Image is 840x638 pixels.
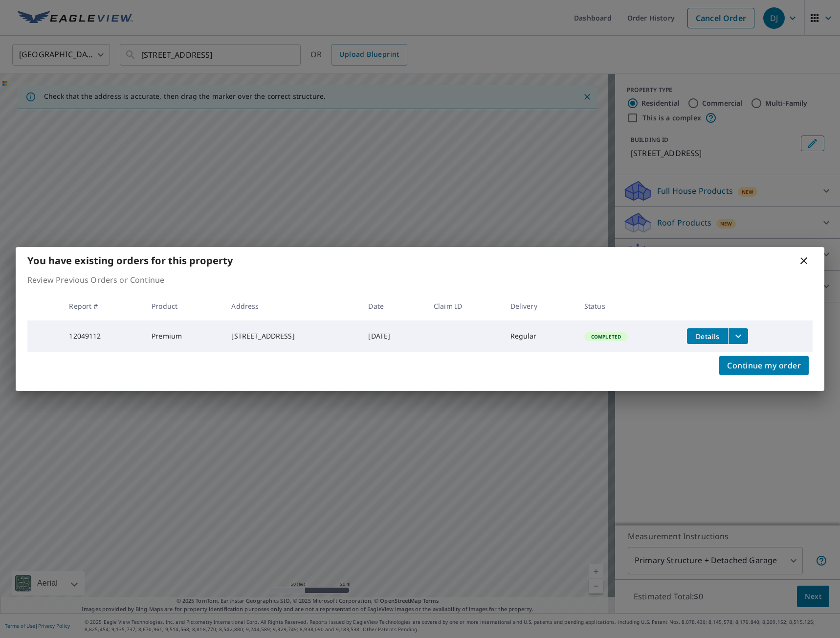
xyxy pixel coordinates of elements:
[426,292,503,320] th: Claim ID
[585,333,627,340] span: Completed
[223,292,360,320] th: Address
[727,359,801,372] span: Continue my order
[61,320,144,352] td: 12049112
[144,320,223,352] td: Premium
[27,274,813,286] p: Review Previous Orders or Continue
[503,292,576,320] th: Delivery
[61,292,144,320] th: Report #
[503,320,576,352] td: Regular
[144,292,223,320] th: Product
[728,328,748,344] button: filesDropdownBtn-12049112
[360,320,425,352] td: [DATE]
[693,332,722,341] span: Details
[360,292,425,320] th: Date
[231,331,353,341] div: [STREET_ADDRESS]
[719,356,809,375] button: Continue my order
[27,254,233,267] b: You have existing orders for this property
[576,292,680,320] th: Status
[687,328,728,344] button: detailsBtn-12049112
